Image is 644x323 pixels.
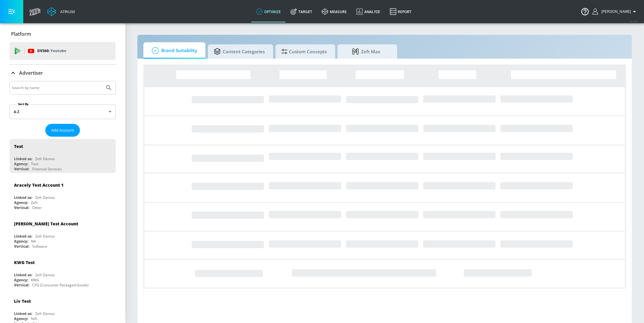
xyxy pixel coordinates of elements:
div: [PERSON_NAME] Test AccountLinked as:Zefr DemosAgency:NAVertical:Software [10,216,116,250]
div: KWG [31,277,39,283]
div: DV360: Youtube [10,42,116,60]
div: Advertiser [10,65,116,81]
p: Platform [11,31,31,37]
div: TestLinked as:Zefr DemosAgency:TestVertical:Financial Services [10,139,116,173]
div: Linked as: [14,234,32,239]
p: Advertiser [19,70,43,76]
a: measure [317,1,352,22]
div: Financial Services [32,166,62,171]
div: Linked as: [14,272,32,277]
div: Vertical: [14,166,29,171]
div: Platform [10,26,116,42]
div: Zefr Demos [35,156,55,161]
span: Custom Concepts [281,44,327,59]
label: Sort By [17,102,30,106]
div: Agency: [14,239,28,244]
div: Vertical: [14,283,29,288]
div: Linked as: [14,195,32,200]
div: Test [31,161,38,166]
p: DV360: [37,48,66,54]
div: NA [31,239,36,244]
div: Agency: [14,277,28,283]
div: Vertical: [14,205,29,210]
div: Other [32,205,42,210]
div: [PERSON_NAME] Test Account [14,221,78,227]
div: Agency: [14,200,28,205]
div: Zefr Demos [35,272,55,277]
div: KWG Test [14,260,35,265]
div: Zefr Demos [35,195,55,200]
button: Open Resource Center [577,3,593,20]
div: Linked as: [14,156,32,161]
span: Add Account [51,127,74,134]
div: N/A [31,316,37,321]
a: Atrium [47,7,75,16]
div: Zefr [31,200,38,205]
div: CPG (Consumer Packaged Goods) [32,283,89,288]
p: Youtube [50,48,66,54]
a: Target [286,1,317,22]
div: Aracely Test Account 1Linked as:Zefr DemosAgency:ZefrVertical:Other [10,178,116,212]
a: optimize [251,1,286,22]
div: Aracely Test Account 1 [14,182,64,188]
input: Search by name [12,84,102,92]
div: Atrium [58,9,75,14]
div: Test [14,143,23,149]
button: Add Account [45,124,80,137]
div: Agency: [14,161,28,166]
div: Vertical: [14,244,29,249]
a: Analyze [352,1,385,22]
span: login as: veronica.hernandez@zefr.com [599,10,631,14]
div: KWG TestLinked as:Zefr DemosAgency:KWGVertical:CPG (Consumer Packaged Goods) [10,255,116,289]
div: Zefr Demos [35,311,55,316]
div: A-Z [10,104,116,119]
div: Agency: [14,316,28,321]
span: v 4.24.0 [630,20,638,23]
div: Linked as: [14,311,32,316]
span: Brand Suitability [149,43,197,58]
span: Zefr Max [343,44,389,59]
a: Report [385,1,416,22]
div: Zefr Demos [35,234,55,239]
button: [PERSON_NAME] [592,8,638,15]
div: Software [32,244,47,249]
div: Liv Test [14,298,31,304]
span: Content Categories [214,44,265,59]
